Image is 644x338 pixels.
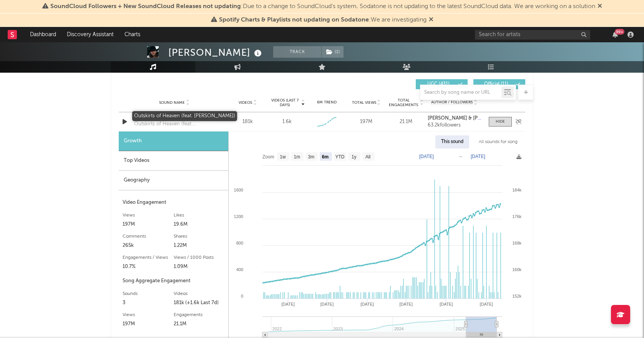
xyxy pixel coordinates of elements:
text: 1200 [234,214,243,219]
button: (1) [322,46,344,58]
text: [DATE] [399,302,413,306]
div: All sounds for song [473,135,523,148]
text: 168k [512,241,521,245]
text: 6m [322,154,329,160]
text: 1600 [234,188,243,192]
div: Videos [174,289,225,298]
div: Comments [123,232,174,241]
text: [DATE] [471,154,485,159]
span: Author / Followers [431,100,473,105]
text: 184k [512,188,521,192]
text: Zoom [262,154,274,160]
div: Likes [174,211,225,220]
text: 400 [236,267,243,272]
div: 197M [349,118,384,126]
span: Spotify Charts & Playlists not updating on Sodatone [219,17,369,23]
span: : We are investigating [219,17,427,23]
div: 6M Trend [309,100,345,105]
span: Dismiss [429,17,433,23]
div: 197M [123,320,174,329]
div: Geography [119,171,228,190]
a: Outskirts of Heaven (feat. [PERSON_NAME]) [134,113,214,121]
text: [DATE] [480,302,493,306]
span: Videos [239,100,252,105]
button: UGC(431) [416,79,468,89]
div: 1.09M [174,262,225,271]
input: Search by song name or URL [420,90,501,96]
text: [DATE] [360,302,374,306]
span: Videos (last 7 days) [269,98,300,107]
text: 1w [280,154,286,160]
text: 1y [352,154,357,160]
button: 99+ [612,32,618,38]
text: [DATE] [419,154,434,159]
div: Top Videos [119,151,228,171]
div: Sounds [123,289,174,298]
div: Engagements [174,310,225,320]
a: [PERSON_NAME] & [PERSON_NAME] [428,116,481,121]
span: UGC ( 431 ) [421,82,456,87]
text: [DATE] [320,302,334,306]
span: Dismiss [598,3,602,10]
div: Video Engagement [123,198,224,207]
div: 19.6M [174,220,225,229]
span: Total Views [352,100,376,105]
div: 197M [123,220,174,229]
a: Discovery Assistant [61,27,119,42]
button: Official(11) [473,79,525,89]
text: [DATE] [281,302,295,306]
div: Outskirts of Heaven (feat. [PERSON_NAME]) [134,120,214,128]
span: ( 1 ) [321,46,344,58]
div: 181k [230,118,266,126]
text: 152k [512,294,521,298]
text: 176k [512,214,521,219]
text: 160k [512,267,521,272]
div: 1.22M [174,241,225,250]
div: 181k (+1.6k Last 7d) [174,298,225,308]
text: 3m [308,154,315,160]
div: 1.6k [282,118,292,126]
text: [DATE] [440,302,453,306]
text: 800 [236,241,243,245]
strong: [PERSON_NAME] & [PERSON_NAME] [428,116,513,121]
span: Official ( 11 ) [478,82,514,87]
div: Views [123,310,174,320]
span: Total Engagements [388,98,419,107]
text: 1m [294,154,300,160]
div: Song Aggregate Engagement [123,276,224,286]
div: 99 + [615,29,624,35]
span: : Due to a change to SoundCloud's system, Sodatone is not updating to the latest SoundCloud data.... [50,3,595,10]
a: Charts [119,27,146,42]
text: 0 [241,294,243,298]
div: 10.7% [123,262,174,271]
div: 21.1M [174,320,225,329]
div: Growth [119,132,228,151]
div: This sound [435,135,469,148]
text: → [458,154,463,159]
div: 3 [123,298,174,308]
text: All [365,154,370,160]
a: Dashboard [25,27,61,42]
input: Search for artists [475,30,590,40]
div: 63.2k followers [428,123,481,128]
div: [PERSON_NAME] [168,46,264,59]
span: SoundCloud Followers + New SoundCloud Releases not updating [50,3,241,10]
div: 21.1M [388,118,424,126]
text: YTD [335,154,344,160]
div: Views / 1000 Posts [174,253,225,262]
div: Shares [174,232,225,241]
span: Sound Name [159,100,185,105]
div: 265k [123,241,174,250]
div: Views [123,211,174,220]
div: Engagements / Views [123,253,174,262]
button: Track [273,46,321,58]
